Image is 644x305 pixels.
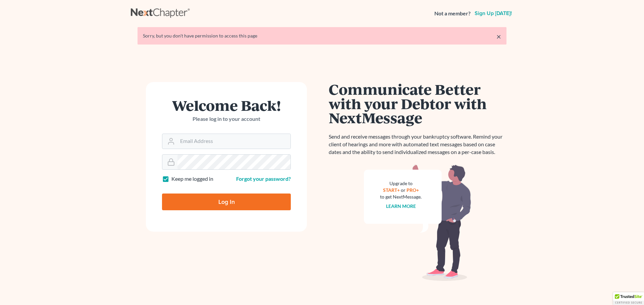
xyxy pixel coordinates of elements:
p: Please log in to your account [162,115,291,123]
img: nextmessage_bg-59042aed3d76b12b5cd301f8e5b87938c9018125f34e5fa2b7a6b67550977c72.svg [364,164,471,281]
h1: Communicate Better with your Debtor with NextMessage [329,82,506,125]
input: Email Address [177,134,290,149]
div: Upgrade to [380,180,422,187]
a: START+ [383,187,400,193]
div: to get NextMessage. [380,194,422,200]
span: or [401,187,406,193]
a: Sign up [DATE]! [473,11,513,16]
label: Keep me logged in [171,175,213,183]
div: Sorry, but you don't have permission to access this page [143,32,501,39]
a: Learn more [386,203,416,209]
div: TrustedSite Certified [613,292,644,305]
a: Forgot your password? [236,175,291,182]
a: × [496,32,501,41]
p: Send and receive messages through your bankruptcy software. Remind your client of hearings and mo... [329,133,506,156]
input: Log In [162,194,291,210]
h1: Welcome Back! [162,98,291,112]
strong: Not a member? [434,10,471,17]
a: PRO+ [407,187,419,193]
